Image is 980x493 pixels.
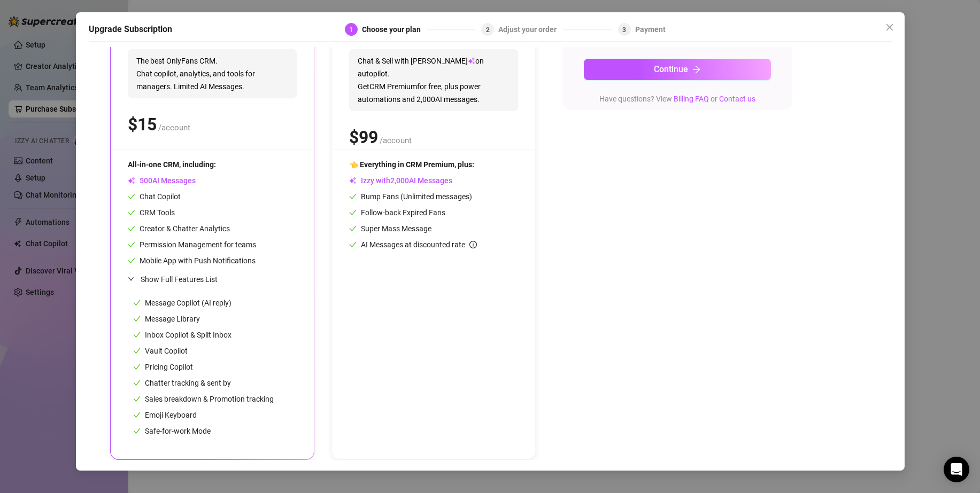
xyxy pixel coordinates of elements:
span: $ [128,114,157,135]
span: CRM Tools [128,208,175,217]
span: Close [881,23,898,32]
span: check [133,315,141,323]
span: Sales breakdown & Promotion tracking [133,395,274,403]
span: check [128,241,135,248]
span: /account [380,136,412,145]
div: Payment [635,23,666,36]
button: Close [881,19,898,36]
span: 1 [349,26,353,34]
span: check [133,395,141,403]
span: Continue [654,64,688,74]
span: check [128,209,135,216]
a: Contact us [719,95,755,103]
span: Message Library [133,315,200,323]
span: expanded [128,276,134,282]
span: /account [158,123,190,132]
span: check [349,193,357,200]
span: Bump Fans (Unlimited messages) [349,192,472,201]
div: Choose your plan [362,23,427,36]
span: The best OnlyFans CRM. Chat copilot, analytics, and tools for managers. Limited AI Messages. [128,49,297,98]
span: Super Mass Message [349,224,431,233]
span: 3 [622,26,626,34]
span: check [133,299,141,307]
span: check [133,363,141,371]
span: arrow-right [692,65,701,74]
span: check [133,411,141,419]
span: Chat & Sell with [PERSON_NAME] on autopilot. Get CRM Premium for free, plus power automations and... [349,49,518,111]
span: Message Copilot (AI reply) [133,299,232,307]
span: 2 [486,26,490,34]
span: check [128,257,135,264]
span: All-in-one CRM, including: [128,160,216,169]
a: Billing FAQ [674,95,709,103]
span: Safe-for-work Mode [133,427,211,435]
span: Follow-back Expired Fans [349,208,445,217]
span: Chat Copilot [128,192,181,201]
span: check [133,427,141,435]
span: Izzy with AI Messages [349,176,452,185]
span: info-circle [469,241,477,248]
span: Permission Management for teams [128,240,256,249]
span: $ [349,127,378,147]
span: check [133,347,141,355]
span: Creator & Chatter Analytics [128,224,230,233]
span: check [133,379,141,387]
div: Show Full Features List [128,267,297,292]
span: 👈 Everything in CRM Premium, plus: [349,160,474,169]
span: AI Messages at discounted rate [361,240,477,249]
span: Chatter tracking & sent by [133,379,231,387]
span: Mobile App with Push Notifications [128,256,256,265]
div: Adjust your order [498,23,563,36]
h5: Upgrade Subscription [89,23,172,36]
span: Emoji Keyboard [133,411,197,419]
span: check [349,209,357,216]
span: check [128,193,135,200]
span: check [349,225,357,232]
span: Have questions? View or [599,95,755,103]
span: check [128,225,135,232]
span: close [885,23,894,32]
span: Vault Copilot [133,347,188,355]
span: check [133,331,141,339]
button: Continuearrow-right [584,59,771,80]
span: Pricing Copilot [133,363,193,371]
span: check [349,241,357,248]
span: Show Full Features List [141,275,218,284]
span: AI Messages [128,176,196,185]
span: Inbox Copilot & Split Inbox [133,331,232,339]
div: Open Intercom Messenger [944,457,969,482]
